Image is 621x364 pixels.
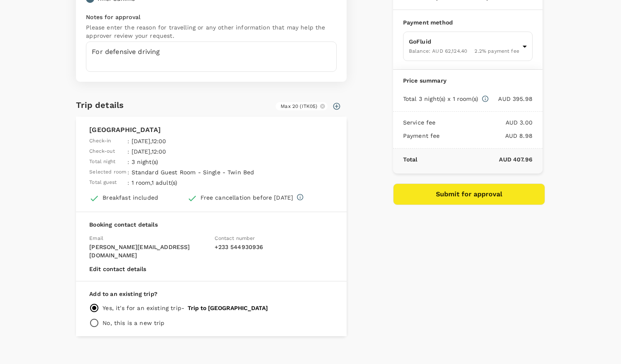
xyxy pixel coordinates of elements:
[215,243,333,251] p: + 233 544930936
[86,13,337,21] p: Notes for approval
[127,137,129,145] span: :
[403,76,533,85] p: Price summary
[127,147,129,156] span: :
[436,118,533,127] p: AUD 3.00
[403,155,418,164] p: Total
[403,118,436,127] p: Service fee
[89,290,333,298] p: Add to an existing trip?
[132,137,258,145] p: [DATE] , 12:00
[132,178,258,187] p: 1 room , 1 adult(s)
[474,48,519,54] span: 2.2 % payment fee
[89,135,260,187] table: simple table
[132,158,258,166] p: 3 night(s)
[89,266,146,272] button: Edit contact details
[132,147,258,156] p: [DATE] , 12:00
[403,18,533,27] p: Payment method
[393,183,545,205] button: Submit for approval
[409,48,467,54] span: Balance : AUD 62,124.40
[89,168,126,176] span: Selected room
[409,37,519,46] p: GoFluid
[103,193,158,202] div: Breakfast included
[127,178,129,187] span: :
[89,235,103,241] span: Email
[89,147,115,156] span: Check-out
[489,95,533,103] p: AUD 395.98
[127,158,129,166] span: :
[276,103,322,110] span: Max 20 (ITK05)
[76,98,124,112] h6: Trip details
[127,168,129,176] span: :
[403,32,533,61] div: GoFluidBalance: AUD 62,124.402.2% payment fee
[440,132,533,140] p: AUD 8.98
[403,132,440,140] p: Payment fee
[89,158,115,166] span: Total night
[89,220,333,229] p: Booking contact details
[276,102,328,110] div: Max 20 (ITK05)
[200,193,293,202] div: Free cancellation before [DATE]
[188,305,268,311] button: Trip to [GEOGRAPHIC_DATA]
[89,125,333,135] p: [GEOGRAPHIC_DATA]
[296,193,304,201] svg: Full refund before 2025-10-18 00:00 Cancelation after 2025-10-18 00:00, cancelation fee of AUD 12...
[89,178,117,187] span: Total guest
[103,304,184,312] p: Yes, it's for an existing trip -
[215,235,255,241] span: Contact number
[89,243,208,259] p: [PERSON_NAME][EMAIL_ADDRESS][DOMAIN_NAME]
[132,168,258,176] p: Standard Guest Room - Single - Twin Bed
[403,95,478,103] p: Total 3 night(s) x 1 room(s)
[89,137,111,145] span: Check-in
[418,155,533,164] p: AUD 407.96
[86,23,337,40] p: Please enter the reason for travelling or any other information that may help the approver review...
[86,42,337,72] textarea: For defensive driving
[103,319,164,327] p: No, this is a new trip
